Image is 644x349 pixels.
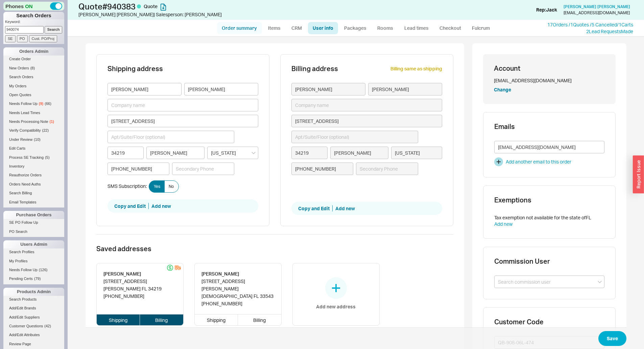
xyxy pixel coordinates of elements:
[103,270,162,278] div: [PERSON_NAME]
[494,65,605,72] h3: Account
[3,331,64,339] a: Add/Edit Attributes
[564,4,630,9] a: [PERSON_NAME] [PERSON_NAME]
[201,270,275,278] div: [PERSON_NAME]
[287,22,307,34] a: CRM
[108,147,144,159] input: Zip
[3,199,64,206] a: Email Templates
[494,197,604,203] h3: Exemptions
[3,228,64,235] a: PO Search
[390,65,442,83] div: Billing same as shipping
[3,91,64,99] a: Open Quotes
[9,128,41,132] span: Verify Compatibility
[9,137,32,141] span: Under Review
[316,304,356,309] h5: Add new address
[103,292,162,300] div: [PHONE_NUMBER]
[9,268,38,272] span: Needs Follow Up
[494,77,605,84] div: [EMAIL_ADDRESS][DOMAIN_NAME]
[291,131,418,143] input: Apt/Suite/Floor (optional)
[494,157,571,166] button: Add another email to this order
[536,6,557,13] div: Rep: Jack
[494,319,604,325] h3: Customer Code
[3,47,64,56] div: Orders Admin
[17,35,28,42] input: PO
[598,281,602,283] svg: open menu
[108,99,258,111] input: Company name
[3,190,64,197] a: Search Billing
[308,22,338,34] a: User info
[3,12,64,19] h1: Search Orders
[3,56,64,63] a: Create Order
[291,162,354,175] input: Phone
[103,278,162,285] div: [STREET_ADDRESS]
[78,11,324,18] div: [PERSON_NAME] [PERSON_NAME] | Salesperson: [PERSON_NAME]
[291,115,442,127] input: Street Address
[291,99,442,111] input: Company name
[373,22,398,34] a: Rooms
[547,22,617,27] a: 17Orders /1Quotes /5 Cancelled
[39,268,48,272] span: ( 126 )
[3,314,64,321] a: Add/Edit Suppliers
[154,184,160,189] span: Yes
[494,123,604,130] h3: Emails
[291,147,328,159] input: Zip
[356,162,418,175] input: Secondary Phone
[151,203,171,210] button: Add new
[34,137,41,141] span: ( 10 )
[195,314,238,325] div: Shipping
[339,22,371,34] a: Packages
[3,83,64,90] a: My Orders
[108,65,163,72] h3: Shipping address
[108,83,182,95] input: First name
[494,86,511,93] button: Change
[399,22,433,34] a: Lead times
[3,219,64,226] a: SE PO Follow Up
[494,258,604,265] h3: Commission User
[9,119,48,124] span: Needs Processing Note
[34,277,41,281] span: ( 79 )
[96,245,453,252] h3: Saved addresses
[9,324,43,328] span: Customer Questions
[3,275,64,282] a: Pending Certs(79)
[45,26,63,33] input: Search
[435,22,466,34] a: Checkout
[607,334,618,343] span: Save
[9,102,38,106] span: Needs Follow Up
[598,331,626,346] button: Save
[114,203,149,210] button: Copy and Edit
[217,22,262,34] a: Order summary
[45,102,51,106] span: ( 66 )
[564,10,630,15] div: [EMAIL_ADDRESS][DOMAIN_NAME]
[5,19,64,26] p: Keyword:
[172,162,234,175] input: Secondary Phone
[3,266,64,274] a: Needs Follow Up(126)
[201,278,275,285] div: [STREET_ADDRESS]
[3,305,64,312] a: Add/Edit Brands
[30,66,35,70] span: ( 8 )
[263,22,285,34] a: Items
[3,248,64,256] a: Search Profiles
[3,258,64,265] a: My Profiles
[29,35,57,42] input: Cust. PO/Proj
[184,83,258,95] input: Last name
[42,128,49,132] span: ( 22 )
[44,324,51,328] span: ( 42 )
[144,3,158,9] span: Quote
[298,205,333,212] button: Copy and Edit
[201,285,275,300] div: [PERSON_NAME][DEMOGRAPHIC_DATA] FL 33543
[291,83,365,95] input: First name
[103,285,162,292] div: [PERSON_NAME] FL 34219
[3,136,64,143] a: Under Review(10)
[108,162,170,175] input: Phone
[25,3,33,10] span: ON
[5,35,16,42] input: SE
[3,100,64,107] a: Needs Follow Up(9)(66)
[335,205,355,212] button: Add new
[140,314,183,325] div: Billing
[494,215,591,220] span: Tax exemption not available for the state of FL
[3,109,64,116] a: Needs Lead Times
[108,131,234,143] input: Apt/Suite/Floor (optional)
[97,314,140,325] div: Shipping
[494,221,512,227] a: Add new
[368,83,442,95] input: Last name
